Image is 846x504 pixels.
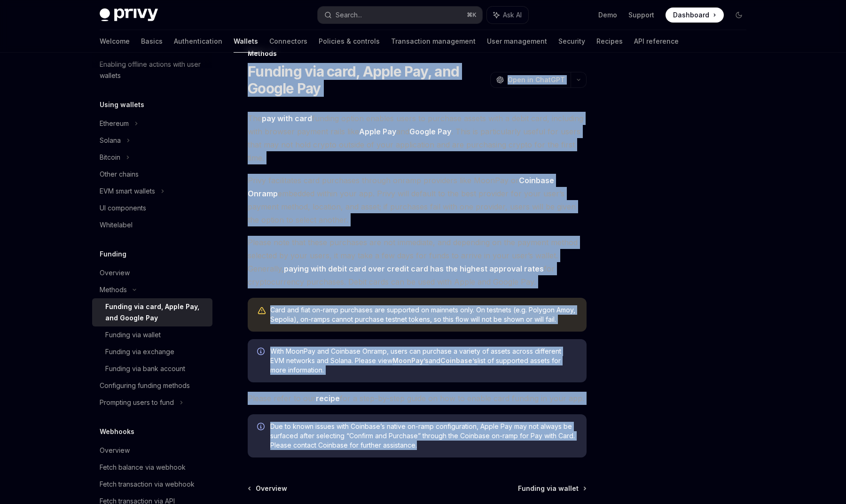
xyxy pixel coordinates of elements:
[100,169,139,180] div: Other chains
[100,186,155,197] div: EVM smart wallets
[269,30,307,53] a: Connectors
[318,7,482,23] button: Search...⌘K
[673,10,709,20] span: Dashboard
[100,30,130,53] a: Welcome
[92,377,212,394] a: Configuring funding methods
[487,30,547,53] a: User management
[100,284,127,295] div: Methods
[248,174,587,226] span: Privy facilitates card purchases through onramp providers like MoonPay or embedded within your ap...
[92,326,212,343] a: Funding via wallet
[92,264,212,281] a: Overview
[105,329,161,341] div: Funding via wallet
[92,442,212,459] a: Overview
[270,347,577,375] span: With MoonPay and Coinbase Onramp, users can purchase a variety of assets across different EVM net...
[490,72,571,88] button: Open in ChatGPT
[262,114,312,123] strong: pay with card
[248,49,587,58] div: Methods
[503,10,522,20] span: Ask AI
[105,346,174,357] div: Funding via exchange
[359,127,396,136] strong: Apple Pay
[234,30,258,53] a: Wallets
[731,8,746,23] button: Toggle dark mode
[100,152,120,163] div: Bitcoin
[100,219,133,231] div: Whitelabel
[92,200,212,217] a: UI components
[467,11,477,19] span: ⌘ K
[248,63,486,97] h1: Funding via card, Apple Pay, and Google Pay
[392,357,429,365] a: MoonPay’s
[105,301,207,324] div: Funding via card, Apple Pay, and Google Pay
[92,459,212,476] a: Fetch balance via webhook
[628,10,654,20] a: Support
[100,59,207,81] div: Enabling offline actions with user wallets
[100,426,134,437] h5: Webhooks
[518,484,579,493] span: Funding via wallet
[100,267,130,279] div: Overview
[248,392,587,405] span: Please refer to our for a step-by-step guide on how to enable card funding in your app.
[100,462,186,473] div: Fetch balance via webhook
[391,30,476,53] a: Transaction management
[92,56,212,84] a: Enabling offline actions with user wallets
[558,30,585,53] a: Security
[100,99,144,110] h5: Using wallets
[100,135,121,146] div: Solana
[487,7,528,23] button: Ask AI
[508,75,565,85] span: Open in ChatGPT
[92,166,212,183] a: Other chains
[100,397,174,408] div: Prompting users to fund
[92,298,212,326] a: Funding via card, Apple Pay, and Google Pay
[100,248,126,260] h5: Funding
[596,30,623,53] a: Recipes
[257,423,266,432] svg: Info
[248,236,587,288] span: Please note that these purchases are not immediate, and depending on the payment method selected ...
[248,112,587,164] span: The funding option enables users to purchase assets with a debit card, including with browser pay...
[174,30,222,53] a: Authentication
[409,127,451,136] strong: Google Pay
[270,422,577,450] span: Due to known issues with Coinbase’s native on-ramp configuration, Apple Pay may not always be sur...
[100,202,146,214] div: UI components
[518,484,586,493] a: Funding via wallet
[257,306,266,316] svg: Warning
[100,8,158,22] img: dark logo
[249,484,287,493] a: Overview
[257,348,266,357] svg: Info
[634,30,679,53] a: API reference
[598,10,617,20] a: Demo
[92,476,212,493] a: Fetch transaction via webhook
[440,357,478,365] a: Coinbase’s
[100,479,195,490] div: Fetch transaction via webhook
[92,360,212,377] a: Funding via bank account
[316,394,340,403] a: recipe
[141,30,163,53] a: Basics
[319,30,380,53] a: Policies & controls
[100,380,190,391] div: Configuring funding methods
[92,217,212,233] a: Whitelabel
[666,8,724,23] a: Dashboard
[256,484,287,493] span: Overview
[100,118,129,129] div: Ethereum
[336,9,362,21] div: Search...
[270,305,577,324] div: Card and fiat on-ramp purchases are supported on mainnets only. On testnets (e.g. Polygon Amoy, S...
[100,445,130,456] div: Overview
[92,343,212,360] a: Funding via exchange
[105,363,185,374] div: Funding via bank account
[284,264,544,273] strong: paying with debit card over credit card has the highest approval rates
